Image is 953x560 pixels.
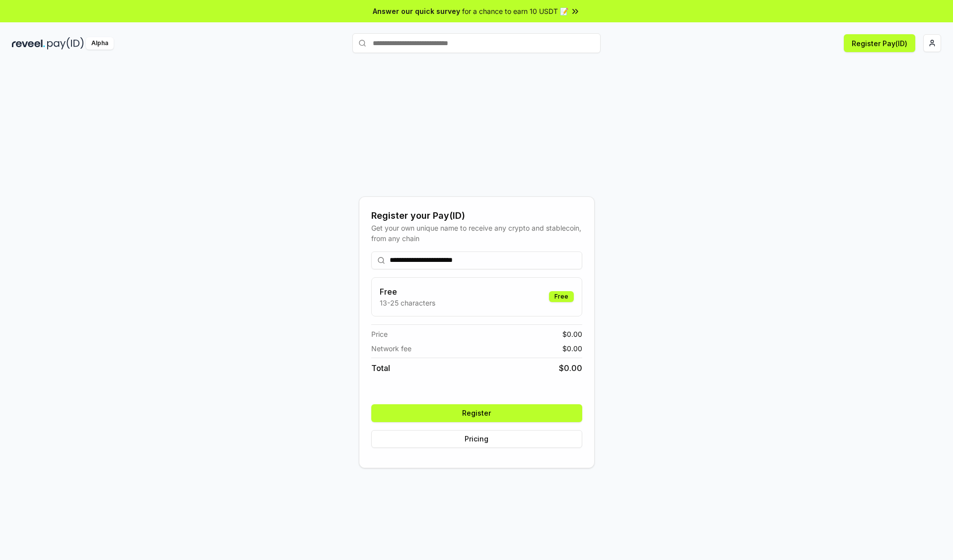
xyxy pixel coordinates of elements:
[380,298,435,308] p: 13-25 characters
[844,34,915,52] button: Register Pay(ID)
[562,343,582,354] span: $ 0.00
[549,291,574,302] div: Free
[559,362,582,374] span: $ 0.00
[47,37,84,50] img: pay_id
[371,223,582,244] div: Get your own unique name to receive any crypto and stablecoin, from any chain
[12,37,45,50] img: reveel_dark
[371,209,582,223] div: Register your Pay(ID)
[371,362,390,374] span: Total
[371,430,582,448] button: Pricing
[462,6,568,16] span: for a chance to earn 10 USDT 📝
[371,404,582,422] button: Register
[371,329,388,339] span: Price
[380,286,435,298] h3: Free
[373,6,460,16] span: Answer our quick survey
[86,37,114,50] div: Alpha
[562,329,582,339] span: $ 0.00
[371,343,411,354] span: Network fee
